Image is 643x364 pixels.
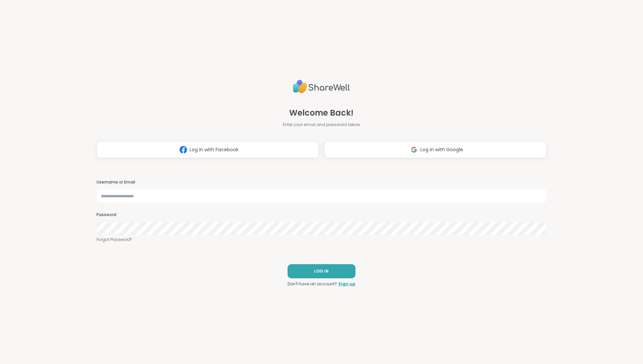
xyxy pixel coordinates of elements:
h3: Password [97,212,546,218]
img: ShareWell Logomark [177,144,190,156]
button: Log in with Facebook [97,141,319,158]
img: ShareWell Logomark [408,144,420,156]
span: Log in with Google [420,146,463,153]
span: Welcome Back! [289,107,353,119]
button: Log in with Google [324,141,546,158]
span: Enter your email and password below [283,122,360,128]
button: LOG IN [288,264,355,278]
span: LOG IN [314,268,329,274]
span: Don't have an account? [288,281,337,287]
h3: Username or Email [97,179,546,185]
img: ShareWell Logo [293,77,350,96]
a: Forgot Password? [97,237,546,243]
span: Log in with Facebook [190,146,238,153]
a: Sign up [338,281,355,287]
